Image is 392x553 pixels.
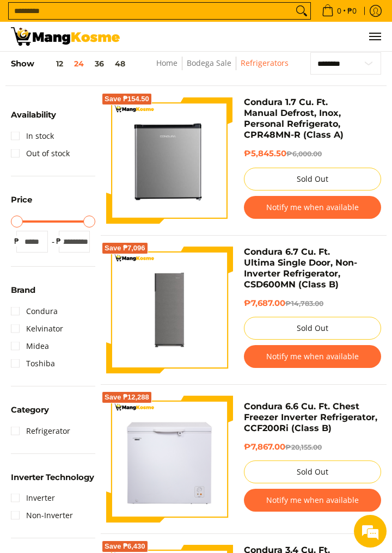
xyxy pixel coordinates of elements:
[53,236,64,247] span: ₱
[244,149,382,159] h6: ₱5,845.50
[335,7,343,15] span: 0
[106,97,233,224] img: Condura 1.7 Cu. Ft. Manual Defrost, Inox, Personal Refrigerato, CPR48MN-R (Class A)
[11,474,94,490] summary: Open
[244,196,382,219] button: Notify me when available
[244,489,382,512] button: Notify me when available
[109,59,131,68] button: 48
[11,196,32,212] summary: Open
[241,58,289,68] a: Refrigerators
[11,406,49,422] summary: Open
[244,298,382,309] h6: ₱7,687.00
[11,196,32,204] span: Price
[34,59,69,68] button: 12
[105,394,149,401] span: Save ₱12,288
[57,61,183,75] div: Leave a message
[11,236,22,247] span: ₱
[318,5,360,17] span: •
[285,299,323,308] del: ₱14,783.00
[11,337,49,355] a: Midea
[244,168,382,191] button: Sold Out
[11,320,63,337] a: Kelvinator
[368,22,381,51] button: Menu
[156,58,177,68] a: Home
[187,58,231,68] a: Bodega Sale
[139,57,305,81] nav: Breadcrumbs
[286,150,322,158] del: ₱6,000.00
[11,111,56,127] summary: Open
[11,27,120,46] img: Bodega Sale Refrigerator l Mang Kosme: Home Appliances Warehouse Sale
[293,3,310,19] button: Search
[285,443,322,451] del: ₱20,155.00
[131,22,381,51] ul: Customer Navigation
[244,317,382,340] button: Sold Out
[11,474,94,482] span: Inverter Technology
[11,127,54,145] a: In stock
[105,245,145,251] span: Save ₱7,096
[11,286,35,294] span: Brand
[160,335,198,350] em: Submit
[105,543,145,550] span: Save ₱6,430
[346,7,358,15] span: ₱0
[11,355,55,372] a: Toshiba
[244,247,357,290] a: Condura 6.7 Cu. Ft. Ultima Single Door, Non-Inverter Refrigerator, CSD600MN (Class B)
[11,489,55,507] a: Inverter
[105,96,149,102] span: Save ₱154.50
[11,59,131,69] h5: Show
[244,460,382,483] button: Sold Out
[89,59,109,68] button: 36
[11,286,35,303] summary: Open
[5,297,207,335] textarea: Type your message and click 'Submit'
[244,401,377,433] a: Condura 6.6 Cu. Ft. Chest Freezer Inverter Refrigerator, CCF200Ri (Class B)
[11,507,73,524] a: Non-Inverter
[23,137,190,247] span: We are offline. Please leave us a message.
[11,422,70,440] a: Refrigerator
[106,247,233,373] img: condura-ultima-non-inveter-single-door-6.7-cubic-feet-refrigerator-mang-kosme
[11,303,58,320] a: Condura
[11,111,56,119] span: Availability
[131,22,381,51] nav: Main Menu
[106,396,233,523] img: Condura 6.6 Cu. Ft. Chest Freezer Inverter Refrigerator, CCF200Ri (Class B)
[244,442,382,453] h6: ₱7,867.00
[179,5,205,32] div: Minimize live chat window
[244,97,344,140] a: Condura 1.7 Cu. Ft. Manual Defrost, Inox, Personal Refrigerato, CPR48MN-R (Class A)
[69,59,89,68] button: 24
[11,145,70,162] a: Out of stock
[244,345,382,368] button: Notify me when available
[11,406,49,414] span: Category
